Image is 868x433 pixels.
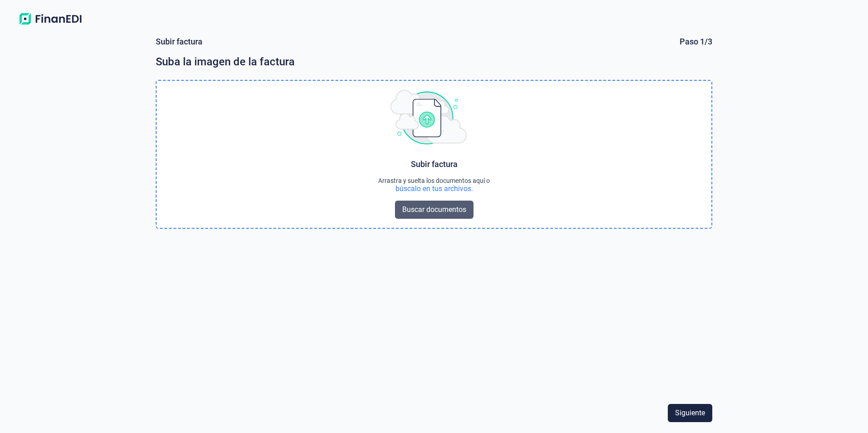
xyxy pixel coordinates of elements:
div: búscalo en tus archivos. [378,184,490,193]
div: Suba la imagen de la factura [156,54,713,69]
div: Subir factura [156,36,202,47]
div: Subir factura [411,159,458,170]
img: Logo de aplicación [15,11,86,27]
button: Siguiente [668,404,712,422]
div: Arrastra y suelta los documentos aquí o [378,177,490,184]
button: Buscar documentos [395,201,473,219]
span: Buscar documentos [402,204,466,215]
span: Siguiente [675,408,705,418]
img: upload img [390,90,467,144]
div: Paso 1/3 [680,36,712,47]
div: búscalo en tus archivos. [395,184,473,193]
